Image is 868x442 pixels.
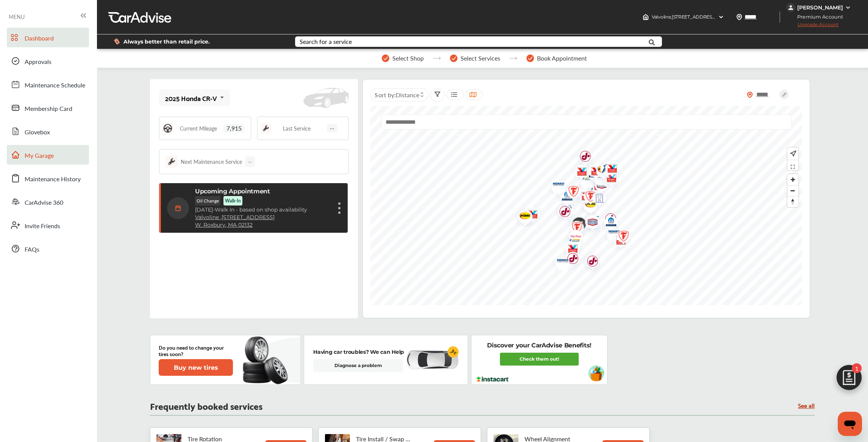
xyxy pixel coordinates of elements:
div: Map marker [512,207,531,227]
div: Map marker [581,211,599,233]
p: Do you need to change your tires soon? [159,344,233,357]
div: Map marker [562,233,581,249]
img: logo-goodyear.png [581,211,601,233]
div: Map marker [595,158,614,181]
img: empty_shop_logo.394c5474.svg [587,188,607,212]
span: Distance [395,90,419,99]
img: cardiogram-logo.18e20815.svg [448,346,459,358]
img: logo-valvoline.png [547,176,567,200]
div: Map marker [598,212,617,234]
img: Midas+Logo_RGB.png [578,195,598,215]
div: Map marker [598,208,617,232]
p: Frequently booked services [150,402,262,409]
div: Map marker [561,181,580,205]
span: Maintenance Schedule [25,81,85,90]
span: Invite Friends [25,221,60,231]
span: Premium Account [787,13,849,21]
span: Current Mileage [180,126,217,131]
img: stepper-arrow.e24c07c6.svg [433,57,441,60]
span: Book Appointment [537,55,587,62]
img: logo-aamco.png [580,212,600,235]
div: Map marker [560,238,579,262]
a: Invite Friends [7,215,89,235]
img: location_vector.a44bc228.svg [736,14,742,20]
div: Map marker [560,248,579,272]
a: Maintenance History [7,168,89,188]
div: Map marker [550,254,569,270]
span: CarAdvise 360 [25,198,63,208]
span: Sort by : [375,90,419,99]
a: Approvals [7,51,89,71]
img: calendar-icon.35d1de04.svg [167,197,189,219]
img: logo-jiffylube.png [573,146,593,170]
span: Select Services [461,55,500,62]
div: Map marker [580,251,599,274]
a: Buy new tires [159,359,234,376]
span: 7,915 [223,124,245,132]
a: Membership Card [7,98,89,118]
img: logo-goodyear.png [595,158,615,181]
img: recenter.ce011a49.svg [788,149,796,158]
span: MENU [9,14,25,20]
div: Map marker [552,201,571,225]
a: My Garage [7,145,89,165]
img: jVpblrzwTbfkPYzPPzSLxeg0AAAAASUVORK5CYII= [786,3,795,12]
a: Valvoline ,[STREET_ADDRESS] [195,214,275,221]
img: steering_logo [162,123,173,134]
div: Map marker [578,195,597,215]
div: Map marker [581,163,600,185]
img: edit-cartIcon.11d11f9a.svg [831,361,867,398]
img: instacart-vehicle.0979a191.svg [588,365,604,381]
img: stepper-arrow.e24c07c6.svg [509,57,517,60]
img: logo-monro.png [550,254,570,270]
img: logo-pepboys.png [563,226,583,250]
img: logo-firestone.png [561,181,581,205]
a: See all [798,402,815,408]
span: Last Service [283,126,311,131]
div: Map marker [580,212,599,235]
div: Map marker [587,188,606,212]
iframe: Button to launch messaging window [838,412,862,436]
img: logo-firestone.png [564,217,584,241]
p: Walk In - based on shop availability [195,207,307,213]
canvas: Map [370,106,802,305]
div: Map marker [567,213,585,237]
span: - [213,206,215,213]
div: -- [245,156,255,167]
img: diagnose-vehicle.c84bcb0a.svg [406,350,459,370]
span: Select Shop [392,55,424,62]
img: logo-mopar.png [598,212,618,234]
img: stepper-checkmark.b5569197.svg [382,54,389,62]
img: logo-valvoline.png [608,230,628,254]
a: FAQs [7,239,89,258]
img: logo-valvoline.png [569,161,589,185]
div: Next Maintenance Service [181,158,242,165]
div: 2025 Honda CR-V [165,94,217,102]
img: logo-valvoline.png [583,160,603,184]
span: Zoom in [787,174,798,185]
div: Map marker [601,225,620,241]
div: Map marker [573,146,592,170]
span: Valvoline , [STREET_ADDRESS] W. Roxbury , MA 02132 [652,14,763,20]
img: logo-firestone.png [611,226,631,249]
img: logo-jiffylube.png [580,251,600,274]
img: header-home-logo.8d720a4f.svg [643,14,649,20]
span: Maintenance History [25,174,81,184]
span: Zoom out [787,185,798,196]
img: Midas+Logo_RGB.png [512,207,532,227]
p: Walk-In [225,198,241,204]
a: Glovebox [7,121,89,141]
img: header-down-arrow.9dd2ce7d.svg [718,14,724,20]
div: [PERSON_NAME] [797,4,843,11]
div: Map marker [608,230,627,254]
img: maintenance_logo [261,123,271,134]
span: 1 [852,363,862,373]
button: Buy new tires [159,359,233,376]
img: new-tire.a0c7fe23.svg [242,333,292,387]
img: location_vector_orange.38f05af8.svg [747,92,753,98]
div: Map marker [564,217,583,241]
div: Map marker [547,176,566,200]
img: logo-mopar.png [513,206,533,227]
div: Map marker [611,226,630,249]
img: stepper-checkmark.b5569197.svg [450,54,457,62]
